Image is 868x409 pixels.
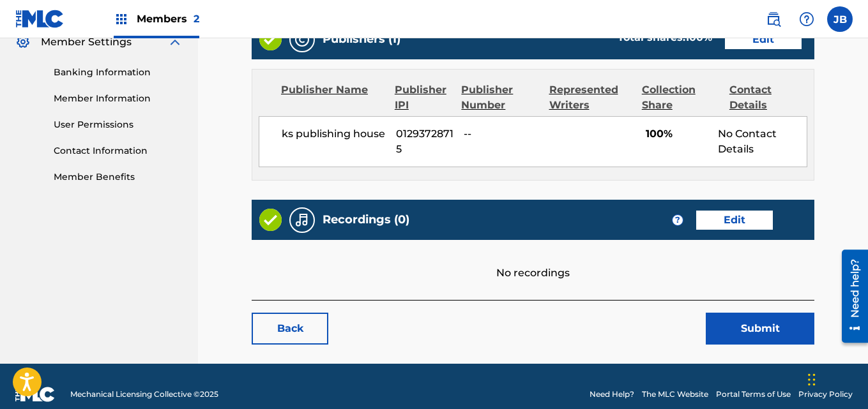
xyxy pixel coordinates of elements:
[281,82,385,113] div: Publisher Name
[832,244,868,347] iframe: Resource Center
[827,6,853,32] div: User Menu
[706,313,814,345] button: Submit
[259,209,282,231] img: Valid
[54,144,183,158] a: Contact Information
[167,34,183,50] img: expand
[549,82,632,113] div: Represented Writers
[590,389,634,400] a: Need Help?
[799,11,814,27] img: help
[259,28,282,50] img: Valid
[54,170,183,184] a: Member Benefits
[718,126,807,157] div: No Contact Details
[642,389,708,400] a: The MLC Website
[70,389,218,400] span: Mechanical Licensing Collective © 2025
[15,10,65,28] img: MLC Logo
[461,82,539,113] div: Publisher Number
[696,211,773,230] a: Edit
[137,11,199,26] span: Members
[729,82,807,113] div: Contact Details
[323,212,409,227] h5: Recordings (0)
[725,30,802,49] a: Edit
[54,92,183,105] a: Member Information
[194,13,199,25] span: 2
[252,313,328,345] a: Back
[294,212,310,228] img: Recordings
[41,34,132,50] span: Member Settings
[794,6,819,32] div: Help
[804,348,868,409] iframe: Chat Widget
[673,215,683,225] span: ?
[798,389,853,400] a: Privacy Policy
[646,126,709,142] span: 100%
[685,31,712,43] span: 100 %
[54,118,183,131] a: User Permissions
[114,11,129,27] img: Top Rightsholders
[642,82,720,113] div: Collection Share
[716,389,791,400] a: Portal Terms of Use
[15,34,31,50] img: Member Settings
[54,66,183,79] a: Banking Information
[464,126,542,142] span: --
[252,240,814,281] div: No recordings
[282,126,386,142] span: ks publishing house
[294,32,310,47] img: Publishers
[15,387,55,402] img: logo
[395,82,452,113] div: Publisher IPI
[808,361,816,399] div: Drag
[396,126,453,157] span: 01293728715
[323,32,400,47] h5: Publishers (1)
[761,6,786,32] a: Public Search
[766,11,781,27] img: search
